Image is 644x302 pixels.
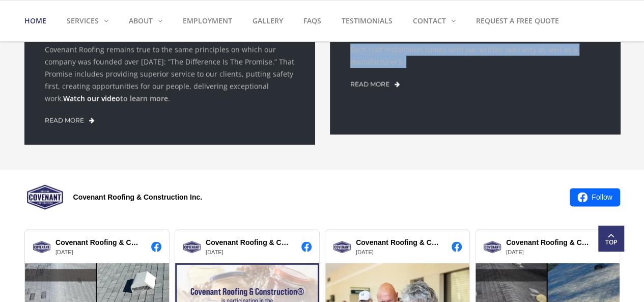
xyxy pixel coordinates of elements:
a: Top [598,226,624,251]
strong: Request a Free Quote [476,16,559,25]
a: Read more [45,109,94,132]
strong: FAQs [303,16,321,25]
strong: About [129,16,153,25]
div: Covenant Roofing & Construction Inc. [356,237,441,248]
strong: Employment [183,16,232,25]
strong: Contact [413,16,446,25]
div: Covenant Roofing & Construction Inc. [55,237,141,248]
strong: Services [67,16,99,25]
strong: Testimonials [342,16,393,25]
a: Services [57,1,119,41]
span: Top [598,237,624,248]
a: Testimonials [331,1,403,41]
a: Read more [350,73,400,96]
a: Gallery [242,1,293,41]
a: Request a Free Quote [466,1,569,41]
div: Covenant Roofing & Construction Inc. [73,192,203,203]
a: Follow [570,188,620,207]
span: [DATE] [506,249,524,255]
a: Home [24,1,57,41]
span: [DATE] [206,249,223,255]
p: Each roof installation comes with our written warranty as well as a manufacturer’s. [350,44,600,68]
strong: Gallery [253,16,283,25]
p: Covenant Roofing remains true to the same principles on which our company was founded over [DATE]... [45,44,294,104]
a: FAQs [293,1,331,41]
span: [DATE] [55,249,73,255]
a: Watch our video [63,94,120,103]
strong: Home [24,16,46,25]
a: Contact [403,1,466,41]
div: Covenant Roofing & Construction Inc. [206,237,291,248]
div: Covenant Roofing & Construction Inc. [506,237,592,248]
span: [DATE] [356,249,374,255]
a: About [119,1,173,41]
strong: to learn more [63,94,168,103]
a: Employment [173,1,242,41]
